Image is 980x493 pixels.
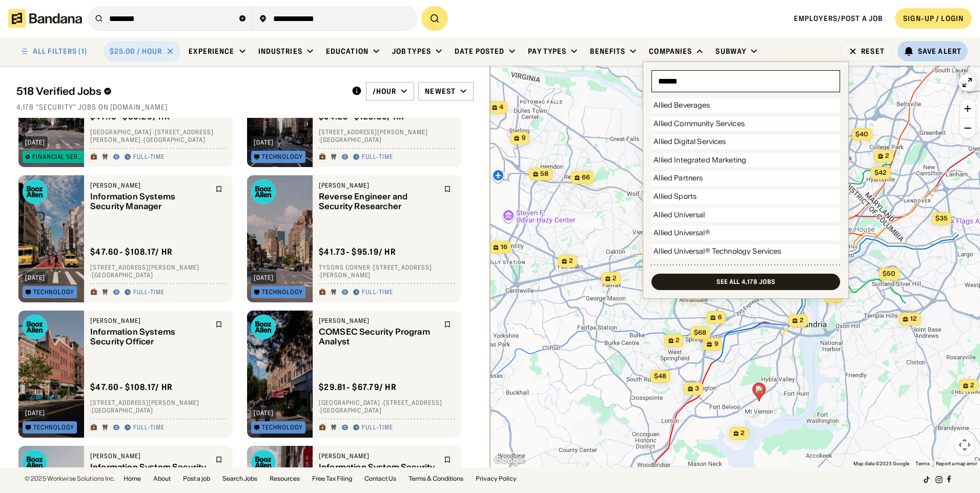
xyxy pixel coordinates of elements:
[90,327,209,346] div: Information Systems Security Officer
[8,9,82,28] img: Bandana logotype
[16,85,343,97] div: 518 Verified Jobs
[373,87,397,96] div: /hour
[25,476,115,482] div: © 2025 Workwise Solutions Inc.
[910,315,917,323] span: 12
[874,169,887,176] span: $42
[935,214,948,222] span: $35
[954,435,975,455] button: Map camera controls
[794,14,883,23] a: Employers/Post a job
[33,424,74,430] div: Technology
[90,399,227,415] div: [STREET_ADDRESS][PERSON_NAME] · [GEOGRAPHIC_DATA]
[718,313,722,322] span: 6
[714,340,718,348] span: 9
[254,139,274,146] div: [DATE]
[319,399,455,415] div: [GEOGRAPHIC_DATA] · [STREET_ADDRESS] · [GEOGRAPHIC_DATA]
[528,47,566,56] div: Pay Types
[262,154,303,160] div: Technology
[425,87,456,96] div: Newest
[590,47,625,56] div: Benefits
[501,243,507,252] span: 16
[695,384,699,393] span: 3
[133,153,165,161] div: Full-time
[364,476,396,482] a: Contact Us
[362,153,393,161] div: Full-time
[319,246,396,257] div: $ 41.73 - $95.19 / hr
[33,48,87,55] div: ALL FILTERS (1)
[392,47,431,56] div: Job Types
[90,181,209,190] div: [PERSON_NAME]
[649,47,692,56] div: Companies
[133,424,165,432] div: Full-time
[23,315,47,339] img: Booz Allen Hamilton logo
[23,450,47,475] img: Booz Allen Hamilton logo
[183,476,210,482] a: Post a job
[222,476,257,482] a: Search Jobs
[90,192,209,211] div: Information Systems Security Manager
[153,476,171,482] a: About
[651,135,840,149] div: Allied Digital Services
[32,154,85,160] div: Financial Services
[25,139,45,146] div: [DATE]
[251,450,276,475] img: Booz Allen Hamilton logo
[651,208,840,222] div: Allied Universal
[455,47,504,56] div: Date Posted
[493,454,526,467] a: Open this area in Google Maps (opens a new window)
[694,328,706,336] span: $68
[319,452,438,460] div: [PERSON_NAME]
[569,257,573,265] span: 2
[319,181,438,190] div: [PERSON_NAME]
[651,171,840,186] div: Allied Partners
[885,152,889,160] span: 2
[499,103,503,112] span: 4
[251,179,276,204] img: Booz Allen Hamilton logo
[251,315,276,339] img: Booz Allen Hamilton logo
[540,170,548,178] span: 58
[90,317,209,325] div: [PERSON_NAME]
[362,424,393,432] div: Full-time
[319,462,438,482] div: Information System Security Officer
[651,226,840,240] div: Allied Universal®
[716,47,746,56] div: Subway
[582,173,590,182] span: 66
[258,47,302,56] div: Industries
[362,289,393,297] div: Full-time
[319,128,455,144] div: [STREET_ADDRESS][PERSON_NAME] · [GEOGRAPHIC_DATA]
[409,476,463,482] a: Terms & Conditions
[133,289,165,297] div: Full-time
[16,102,474,112] div: 4,178 "security" jobs on [DOMAIN_NAME]
[90,452,209,460] div: [PERSON_NAME]
[651,244,840,259] div: Allied Universal® Technology Services
[654,372,666,380] span: $48
[90,246,173,257] div: $ 47.60 - $108.17 / hr
[676,336,680,345] span: 2
[319,327,438,346] div: COMSEC Security Program Analyst
[326,47,369,56] div: Education
[918,47,962,56] div: Save Alert
[861,48,885,55] div: Reset
[741,429,745,438] span: 2
[254,275,274,281] div: [DATE]
[319,382,397,393] div: $ 29.81 - $67.79 / hr
[853,461,909,466] span: Map data ©2025 Google
[915,461,930,466] a: Terms (opens in new tab)
[651,190,840,204] div: Allied Sports
[90,462,209,482] div: Information System Security Officer
[319,317,438,325] div: [PERSON_NAME]
[262,424,303,430] div: Technology
[16,118,474,467] div: grid
[319,192,438,211] div: Reverse Engineer and Security Researcher
[33,289,74,295] div: Technology
[651,98,840,113] div: Allied Beverages
[717,279,775,285] div: See all 4,178 jobs
[23,179,47,204] img: Booz Allen Hamilton logo
[970,381,974,390] span: 2
[800,316,804,325] span: 2
[254,410,274,416] div: [DATE]
[612,274,617,283] span: 2
[312,476,352,482] a: Free Tax Filing
[903,14,964,23] div: SIGN-UP / LOGIN
[319,263,455,279] div: Tysons Corner · [STREET_ADDRESS] · [PERSON_NAME]
[90,263,227,279] div: [STREET_ADDRESS][PERSON_NAME] · [GEOGRAPHIC_DATA]
[90,382,173,393] div: $ 47.60 - $108.17 / hr
[521,134,525,142] span: 9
